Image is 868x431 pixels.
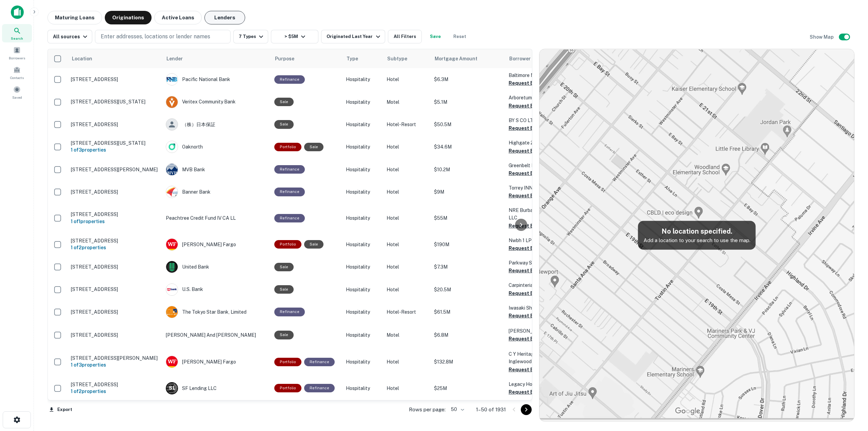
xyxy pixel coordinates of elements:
[2,63,32,82] a: Contacts
[387,55,407,63] span: Subtype
[644,236,750,244] p: Add a location to your search to use the map.
[71,388,159,395] h6: 1 of 2 properties
[166,306,268,318] div: The Tokyo Star Bank, Limited
[105,11,152,24] button: Originations
[449,30,471,43] button: Reset
[435,55,486,63] span: Mortgage Amount
[11,36,23,41] span: Search
[509,244,564,252] button: Request Borrower Info
[166,141,268,153] div: Oaknorth
[387,98,427,106] p: Motel
[67,49,162,68] th: Location
[71,140,159,146] p: [STREET_ADDRESS][US_STATE]
[274,308,305,316] div: This loan purpose was for refinancing
[346,166,380,173] p: Hospitality
[71,381,159,388] p: [STREET_ADDRESS]
[509,117,576,124] p: BY S CO LTD
[274,75,305,84] div: This loan purpose was for refinancing
[166,186,178,198] img: picture
[71,189,159,195] p: [STREET_ADDRESS]
[388,30,422,43] button: All Filters
[275,55,303,63] span: Purpose
[271,49,342,68] th: Purpose
[409,406,446,414] p: Rows per page:
[509,169,564,177] button: Request Borrower Info
[166,96,178,108] img: picture
[71,211,159,217] p: [STREET_ADDRESS]
[346,98,380,106] p: Hospitality
[434,385,502,392] p: $25M
[434,214,502,222] p: $55M
[509,281,576,289] p: Carpinteria Hotel LP
[434,143,502,151] p: $34.6M
[154,11,202,24] button: Active Loans
[509,350,576,365] p: C Y Heritage INN Of Inglewood
[387,358,427,366] p: Hotel
[274,263,294,271] div: Sale
[9,55,25,61] span: Borrowers
[166,382,268,394] div: SF Lending LLC
[387,188,427,196] p: Hotel
[11,5,24,19] img: capitalize-icon.png
[274,143,301,151] div: This is a portfolio loan with 3 properties
[47,405,74,415] button: Export
[383,49,431,68] th: Subtype
[71,355,159,361] p: [STREET_ADDRESS][PERSON_NAME]
[387,331,427,339] p: Motel
[509,259,576,267] p: Parkway Systems LLC
[387,385,427,392] p: Hotel
[95,30,231,43] button: Enter addresses, locations or lender names
[166,306,178,318] img: picture
[387,286,427,293] p: Hotel
[509,55,531,63] span: Borrower
[509,335,564,343] button: Request Borrower Info
[274,240,301,249] div: This is a portfolio loan with 2 properties
[509,192,564,200] button: Request Borrower Info
[434,286,502,293] p: $20.5M
[274,358,301,366] div: This is a portfolio loan with 3 properties
[425,30,446,43] button: Save your search to get updates of matches that match your search criteria.
[304,240,323,249] div: Sale
[166,331,268,339] p: [PERSON_NAME] And [PERSON_NAME]
[166,73,268,85] div: Pacific National Bank
[166,356,178,368] img: picture
[166,186,268,198] div: Banner Bank
[434,331,502,339] p: $6.8M
[448,405,465,414] div: 50
[71,146,159,154] h6: 1 of 3 properties
[71,218,159,225] h6: 1 of 1 properties
[346,358,380,366] p: Hospitality
[387,263,427,271] p: Hotel
[166,261,178,273] img: picture
[274,165,305,174] div: This loan purpose was for refinancing
[644,226,750,236] h5: No location specified.
[509,184,576,192] p: Torrey INN LP
[434,308,502,316] p: $61.5M
[476,406,506,414] p: 1–50 of 1931
[327,33,382,41] div: Originated Last Year
[434,358,502,366] p: $132.8M
[509,139,576,146] p: Highgate 2 Hotel LLC
[274,214,305,222] div: This loan purpose was for refinancing
[434,188,502,196] p: $9M
[47,11,102,24] button: Maturing Loans
[509,237,576,244] p: Nwbh 1 LP
[304,384,335,392] div: This loan purpose was for refinancing
[166,283,268,296] div: U.s. Bank
[509,289,564,297] button: Request Borrower Info
[47,30,92,43] button: All sources
[434,166,502,173] p: $10.2M
[2,44,32,62] a: Borrowers
[509,222,564,230] button: Request Borrower Info
[434,121,502,128] p: $50.5M
[387,143,427,151] p: Hotel
[204,11,245,24] button: Lenders
[71,238,159,244] p: [STREET_ADDRESS]
[166,118,268,131] div: （株）日本保証
[166,239,178,250] img: picture
[509,267,564,275] button: Request Borrower Info
[346,286,380,293] p: Hospitality
[166,164,178,175] img: picture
